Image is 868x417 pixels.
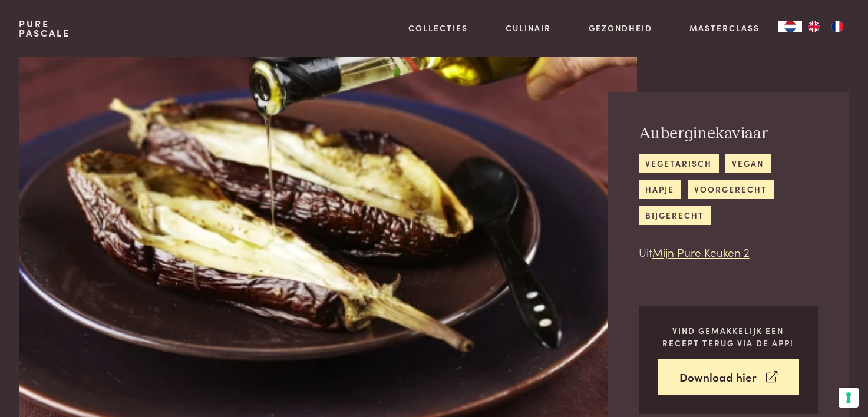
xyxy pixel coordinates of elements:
a: PurePascale [19,19,70,38]
p: Vind gemakkelijk een recept terug via de app! [658,325,800,349]
a: hapje [639,180,681,199]
a: Download hier [658,359,800,396]
a: Masterclass [689,22,760,34]
a: Gezondheid [589,22,652,34]
aside: Language selected: Nederlands [778,21,849,32]
p: Uit [639,244,818,261]
ul: Language list [802,21,849,32]
a: vegetarisch [639,154,719,173]
h2: Auberginekaviaar [639,124,818,144]
a: bijgerecht [639,206,711,225]
a: FR [826,21,849,32]
a: EN [802,21,826,32]
a: Collecties [408,22,468,34]
a: Culinair [506,22,551,34]
a: NL [778,21,802,32]
a: voorgerecht [688,180,774,199]
button: Uw voorkeuren voor toestemming voor trackingtechnologieën [839,388,859,408]
div: Language [778,21,802,32]
a: Mijn Pure Keuken 2 [652,244,750,260]
a: vegan [725,154,771,173]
